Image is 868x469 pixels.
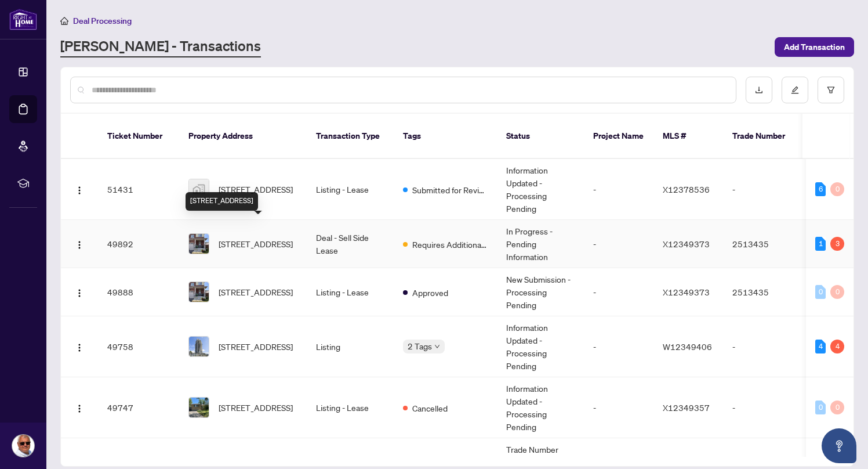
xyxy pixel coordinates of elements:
[782,77,808,103] button: edit
[70,234,89,253] button: Logo
[818,77,844,103] button: filter
[663,287,710,297] span: X12349373
[815,401,826,414] div: 0
[723,114,804,159] th: Trade Number
[60,17,68,25] span: home
[75,404,84,413] img: Logo
[9,9,37,30] img: logo
[663,341,712,352] span: W12349406
[412,402,448,414] span: Cancelled
[307,159,394,220] td: Listing - Lease
[497,159,584,220] td: Information Updated - Processing Pending
[307,268,394,316] td: Listing - Lease
[98,316,179,377] td: 49758
[412,286,448,299] span: Approved
[434,344,440,349] span: down
[755,86,763,94] span: download
[830,401,844,414] div: 0
[827,86,835,94] span: filter
[219,237,293,250] span: [STREET_ADDRESS]
[497,220,584,268] td: In Progress - Pending Information
[663,184,710,194] span: X12378536
[189,337,209,356] img: thumbnail-img
[723,159,804,220] td: -
[830,285,844,299] div: 0
[830,340,844,353] div: 4
[219,286,293,298] span: [STREET_ADDRESS]
[75,240,84,250] img: Logo
[791,86,799,94] span: edit
[12,435,34,457] img: Profile Icon
[219,401,293,414] span: [STREET_ADDRESS]
[98,159,179,220] td: 51431
[584,316,653,377] td: -
[815,237,826,251] div: 1
[70,398,89,417] button: Logo
[75,186,84,195] img: Logo
[584,268,653,316] td: -
[75,343,84,352] img: Logo
[73,16,132,26] span: Deal Processing
[815,182,826,196] div: 6
[412,238,488,251] span: Requires Additional Docs
[584,220,653,268] td: -
[219,340,293,353] span: [STREET_ADDRESS]
[307,220,394,268] td: Deal - Sell Side Lease
[70,337,89,356] button: Logo
[219,183,293,196] span: [STREET_ADDRESS]
[815,340,826,353] div: 4
[98,220,179,268] td: 49892
[784,38,845,56] span: Add Transaction
[830,182,844,196] div: 0
[98,114,179,159] th: Ticket Number
[497,114,584,159] th: Status
[653,114,723,159] th: MLS #
[497,377,584,438] td: Information Updated - Processing Pending
[75,288,84,298] img: Logo
[307,377,394,438] td: Listing - Lease
[412,183,488,196] span: Submitted for Review
[70,283,89,301] button: Logo
[307,316,394,377] td: Listing
[70,180,89,199] button: Logo
[663,402,710,413] span: X12349357
[584,377,653,438] td: -
[189,398,209,417] img: thumbnail-img
[815,285,826,299] div: 0
[830,237,844,251] div: 3
[179,114,307,159] th: Property Address
[663,239,710,249] span: X12349373
[497,316,584,377] td: Information Updated - Processing Pending
[497,268,584,316] td: New Submission - Processing Pending
[394,114,497,159] th: Tags
[723,220,804,268] td: 2513435
[746,77,772,103] button: download
[408,340,432,353] span: 2 Tags
[186,192,258,211] div: [STREET_ADDRESS]
[723,268,804,316] td: 2513435
[584,159,653,220] td: -
[822,428,856,463] button: Open asap
[98,268,179,316] td: 49888
[584,114,653,159] th: Project Name
[307,114,394,159] th: Transaction Type
[723,316,804,377] td: -
[189,282,209,302] img: thumbnail-img
[189,179,209,199] img: thumbnail-img
[189,234,209,254] img: thumbnail-img
[98,377,179,438] td: 49747
[60,37,261,57] a: [PERSON_NAME] - Transactions
[723,377,804,438] td: -
[775,37,854,57] button: Add Transaction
